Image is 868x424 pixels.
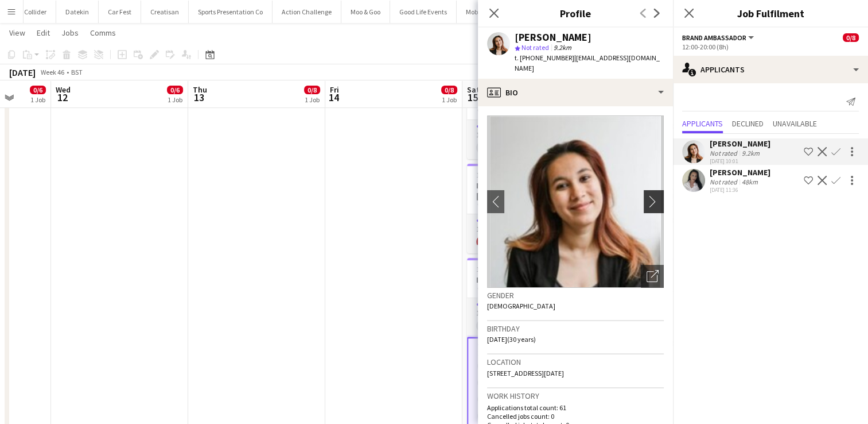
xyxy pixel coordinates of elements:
[30,86,46,94] span: 0/6
[478,79,673,106] div: Bio
[710,167,770,178] div: [PERSON_NAME]
[90,28,116,38] span: Comms
[682,43,859,51] div: 12:00-20:00 (8h)
[487,369,564,377] span: [STREET_ADDRESS][DATE]
[9,28,25,38] span: View
[168,95,182,104] div: 1 Job
[193,84,207,95] span: Thu
[30,95,45,104] div: 1 Job
[467,164,595,253] app-job-card: 10:00-18:00 (8h)1/1META - [PERSON_NAME][GEOGRAPHIC_DATA] Argos - [PERSON_NAME]1 RoleBrand Ambassa...
[710,157,770,165] div: [DATE] 10:01
[487,115,664,288] img: Crew avatar or photo
[189,1,273,23] button: Sports Presentation Co
[441,86,457,94] span: 0/8
[61,28,79,38] span: Jobs
[99,1,141,23] button: Car Fest
[9,67,36,78] div: [DATE]
[682,33,756,42] button: Brand Ambassador
[682,33,746,42] span: Brand Ambassador
[305,95,320,104] div: 1 Job
[487,302,555,310] span: [DEMOGRAPHIC_DATA]
[5,25,30,40] a: View
[467,120,595,159] app-card-role: Brand Ambassador5A0/110:00-18:00 (8h)
[457,1,595,23] button: Mobile Photo Booth [GEOGRAPHIC_DATA]
[476,171,523,179] span: 10:00-18:00 (8h)
[710,186,770,194] div: [DATE] 11:36
[739,178,760,186] div: 48km
[487,357,664,367] h3: Location
[521,43,549,52] span: Not rated
[71,68,83,76] div: BST
[56,84,71,95] span: Wed
[304,86,320,94] span: 0/8
[141,1,189,23] button: Creatisan
[673,6,868,21] h3: Job Fulfilment
[515,53,574,62] span: t. [PHONE_NUMBER]
[465,91,480,104] span: 15
[710,138,770,149] div: [PERSON_NAME]
[739,149,762,157] div: 9.2km
[682,120,723,128] span: Applicants
[390,1,457,23] button: Good Life Events
[38,68,67,76] span: Week 46
[442,95,457,104] div: 1 Job
[54,91,71,104] span: 12
[37,28,50,38] span: Edit
[673,56,868,83] div: Applicants
[167,86,183,94] span: 0/6
[487,290,664,300] h3: Gender
[515,53,660,72] span: | [EMAIL_ADDRESS][DOMAIN_NAME]
[515,32,591,43] div: [PERSON_NAME]
[57,25,83,40] a: Jobs
[32,25,55,40] a: Edit
[467,275,595,285] h3: Intel
[487,403,664,412] p: Applications total count: 61
[341,1,390,23] button: Moo & Goo
[273,1,341,23] button: Action Challenge
[467,80,595,159] app-job-card: 10:00-18:00 (8h)0/1META - Merry Hill Argos - Merry Hill1 RoleBrand Ambassador5A0/110:00-18:00 (8h)
[476,265,523,273] span: 12:00-20:00 (8h)
[478,6,673,21] h3: Profile
[467,298,595,337] app-card-role: Assistant Event Manager2A0/112:00-20:00 (8h)
[710,178,739,186] div: Not rated
[56,1,99,23] button: Datekin
[641,265,664,288] div: Open photos pop-in
[191,91,207,104] span: 13
[467,84,480,95] span: Sat
[487,391,664,401] h3: Work history
[330,84,339,95] span: Fri
[732,120,764,128] span: Declined
[710,149,739,157] div: Not rated
[467,180,595,201] h3: META - [PERSON_NAME][GEOGRAPHIC_DATA]
[85,25,120,40] a: Comms
[551,43,574,52] span: 9.2km
[328,91,339,104] span: 14
[487,323,664,334] h3: Birthday
[467,214,595,253] app-card-role: Brand Ambassador1/110:00-18:00 (8h)[PERSON_NAME]
[773,120,817,128] span: Unavailable
[487,412,664,421] p: Cancelled jobs count: 0
[843,33,859,42] span: 0/8
[487,335,536,344] span: [DATE] (30 years)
